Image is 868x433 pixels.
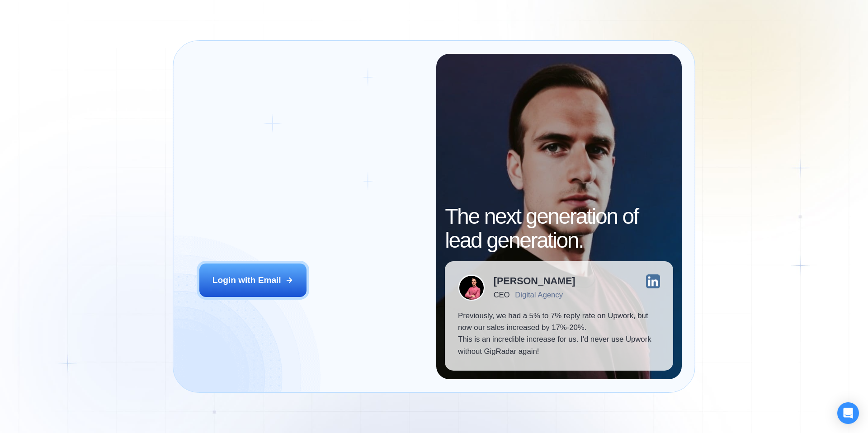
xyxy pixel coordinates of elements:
[837,402,859,424] div: Open Intercom Messenger
[494,291,509,299] div: CEO
[445,205,673,253] h2: The next generation of lead generation.
[212,274,281,286] div: Login with Email
[458,310,660,358] p: Previously, we had a 5% to 7% reply rate on Upwork, but now our sales increased by 17%-20%. This ...
[494,276,576,286] div: [PERSON_NAME]
[199,264,307,297] button: Login with Email
[515,291,563,299] div: Digital Agency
